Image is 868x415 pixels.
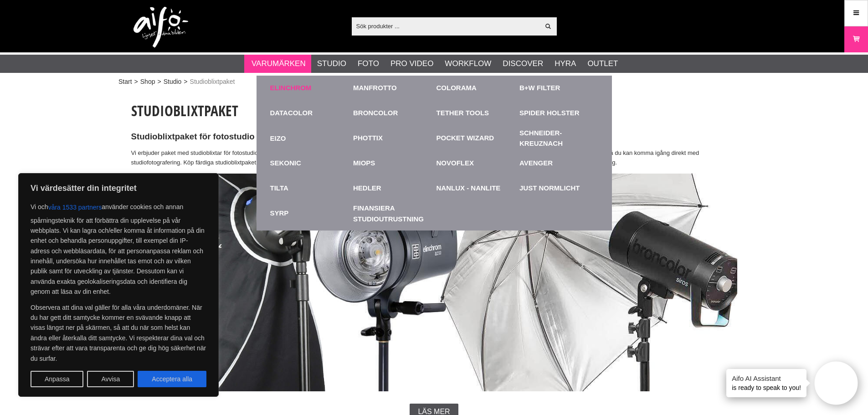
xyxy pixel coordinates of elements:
[31,199,206,297] p: Vi och använder cookies och annan spårningsteknik för att förbättra din upplevelse på vår webbpla...
[134,77,138,87] span: >
[352,19,540,33] input: Sök produkter ...
[87,371,134,387] button: Avvisa
[519,158,553,169] a: Avenger
[131,174,737,391] img: Studioblixtpaket för fotostudio, hemmastudio, in-house produktion
[555,58,576,70] a: Hyra
[353,83,397,93] a: Manfrotto
[270,108,313,118] a: Datacolor
[134,7,188,48] img: logo.png
[270,183,288,194] a: TILTA
[164,77,182,87] a: Studio
[31,371,83,387] button: Anpassa
[138,371,206,387] button: Acceptera alla
[732,374,801,383] h4: Aifo AI Assistant
[270,208,289,219] a: Syrp
[503,58,543,70] a: Discover
[519,183,580,194] a: Just Normlicht
[270,126,349,151] a: EIZO
[358,58,379,70] a: Foto
[437,133,494,143] a: Pocket Wizard
[437,183,501,194] a: Nanlux - Nanlite
[270,83,312,93] a: Elinchrom
[726,369,806,397] div: is ready to speak to you!
[31,302,206,364] p: Observera att dina val gäller för alla våra underdomäner. När du har gett ditt samtycke kommer en...
[131,131,737,143] h3: Studioblixtpaket för fotostudio och hemmastudio
[519,128,598,149] a: Schneider-Kreuznach
[445,58,491,70] a: Workflow
[118,77,132,87] a: Start
[437,158,474,169] a: Novoflex
[519,83,560,93] a: B+W Filter
[48,199,102,215] button: våra 1533 partners
[131,101,737,121] h1: Studioblixtpaket
[353,133,383,143] a: Phottix
[270,158,301,169] a: Sekonic
[140,77,155,87] a: Shop
[131,149,737,168] p: Vi erbjuder paket med studioblixtar för fotostudio, hemmastudio och in-house produktion av bilder...
[390,58,433,70] a: Pro Video
[353,201,432,226] a: Finansiera Studioutrustning
[190,77,235,87] span: Studioblixtpaket
[317,58,346,70] a: Studio
[353,108,398,118] a: Broncolor
[437,108,489,118] a: Tether Tools
[587,58,618,70] a: Outlet
[184,77,187,87] span: >
[437,83,477,93] a: Colorama
[18,173,219,397] div: Vi värdesätter din integritet
[519,108,580,118] a: Spider Holster
[252,58,306,70] a: Varumärken
[353,183,381,194] a: Hedler
[31,183,206,194] p: Vi värdesätter din integritet
[157,77,161,87] span: >
[353,158,375,169] a: Miops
